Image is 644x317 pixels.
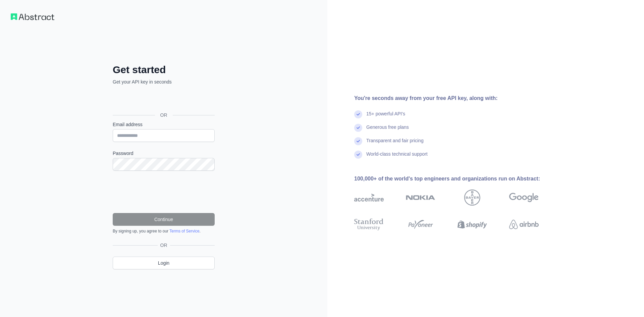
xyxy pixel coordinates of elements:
[366,151,428,164] div: World-class technical support
[366,137,424,151] div: Transparent and fair pricing
[366,124,409,137] div: Generous free plans
[158,242,170,249] span: OR
[354,217,384,232] img: stanford university
[366,110,405,124] div: 15+ powerful API's
[113,257,215,269] a: Login
[113,64,215,76] h2: Get started
[113,213,215,226] button: Continue
[509,190,539,206] img: google
[11,13,54,20] img: Workflow
[113,150,215,157] label: Password
[354,190,384,206] img: accenture
[113,121,215,128] label: Email address
[406,190,435,206] img: nokia
[354,175,560,183] div: 100,000+ of the world's top engineers and organizations run on Abstract:
[354,110,362,118] img: check mark
[169,229,199,233] a: Terms of Service
[155,112,173,118] span: OR
[113,78,215,85] p: Get your API key in seconds
[458,217,487,232] img: shopify
[406,217,435,232] img: payoneer
[113,179,215,205] iframe: reCAPTCHA
[354,137,362,145] img: check mark
[109,93,217,107] iframe: Sign in with Google Button
[509,217,539,232] img: airbnb
[354,151,362,159] img: check mark
[354,94,560,102] div: You're seconds away from your free API key, along with:
[464,190,480,206] img: bayer
[354,124,362,132] img: check mark
[113,228,215,234] div: By signing up, you agree to our .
